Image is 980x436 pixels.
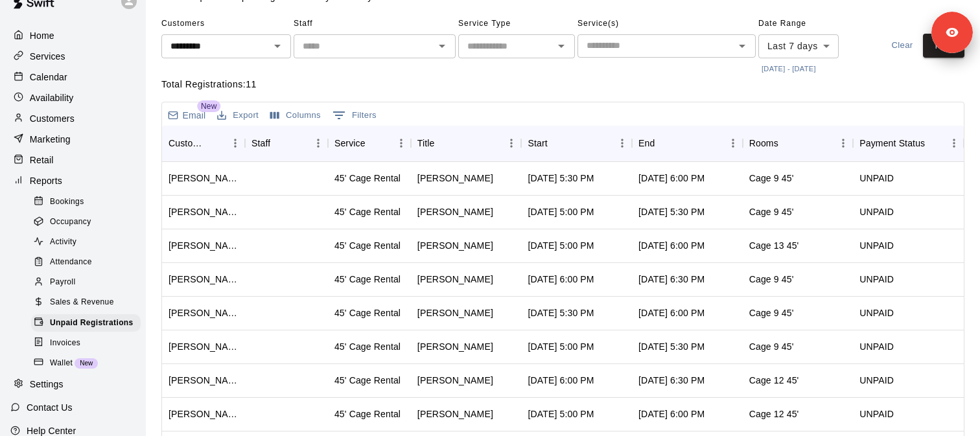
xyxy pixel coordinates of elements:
div: Oct 9, 2025, 6:00 PM [528,374,594,387]
button: Sort [548,134,566,152]
a: Payroll [31,273,146,293]
p: Email [183,109,206,122]
div: Oct 13, 2025, 5:30 PM [528,306,594,319]
a: Settings [10,375,135,395]
button: Sort [366,134,384,152]
button: Show filters [329,105,380,126]
div: Oct 15, 2025, 5:30 PM [638,205,705,218]
button: Menu [391,133,411,153]
span: Attendance [50,256,92,269]
button: Run [923,34,964,58]
p: Marketing [30,133,71,146]
div: 45' Cage Rental [334,306,401,319]
div: Cage 12 45' [749,407,799,420]
button: Open [268,37,286,55]
button: Clear [881,34,923,58]
span: Service Type [458,14,575,34]
button: Menu [502,133,521,153]
div: 45' Cage Rental [334,205,401,218]
a: Home [10,26,135,45]
p: Availability [30,91,74,104]
div: Title [417,125,435,161]
a: Sales & Revenue [31,293,146,313]
div: Oct 13, 2025, 5:30 PM [638,340,705,353]
div: UNPAID [859,306,894,319]
button: Menu [309,133,328,153]
div: WalletNew [31,354,141,373]
div: Will Baez [169,172,239,185]
button: Menu [226,133,245,153]
div: Will Baez [417,340,493,353]
div: Customers [10,109,135,128]
p: Settings [30,378,64,391]
div: Oct 15, 2025, 6:00 PM [638,172,705,185]
div: Sales & Revenue [31,293,141,312]
div: UNPAID [859,172,894,185]
div: Staff [251,125,270,161]
div: End [638,125,655,161]
button: Email [165,106,209,124]
div: Start [528,125,547,161]
div: Will Baez [417,407,493,420]
div: Oct 9, 2025, 6:00 PM [638,407,705,420]
div: Will Baez [169,374,239,387]
div: Will Baez [417,205,493,218]
div: Availability [10,88,135,108]
a: Services [10,47,135,66]
div: Customer [162,125,245,161]
div: Cage 9 45' [749,306,794,319]
div: Payment Status [859,125,925,161]
p: Reports [30,174,62,187]
span: Unpaid Registrations [50,317,134,330]
div: Cage 9 45' [749,273,794,286]
a: Unpaid Registrations [31,313,146,333]
div: Will Baez [417,374,493,387]
button: Sort [778,134,797,152]
div: Bookings [31,193,141,211]
button: Sort [655,134,673,152]
div: UNPAID [859,374,894,387]
a: Bookings [31,192,146,212]
a: WalletNew [31,353,146,373]
div: Oct 14, 2025, 6:00 PM [638,239,705,252]
div: 45' Cage Rental [334,407,401,420]
span: Staff [294,14,456,34]
p: Calendar [30,71,67,84]
div: Oct 13, 2025, 6:00 PM [638,306,705,319]
div: Will Baez [169,239,239,252]
a: Invoices [31,333,146,353]
div: Oct 13, 2025, 6:30 PM [638,273,705,286]
p: Customers [30,112,75,125]
a: Reports [10,171,135,190]
button: Open [433,37,451,55]
div: Will Baez [169,273,239,286]
span: Activity [50,236,76,249]
a: Marketing [10,130,135,149]
div: UNPAID [859,340,894,353]
p: Services [30,50,65,63]
div: Will Baez [417,172,493,185]
div: 45' Cage Rental [334,172,401,185]
div: Staff [245,125,328,161]
p: Home [30,29,54,42]
button: Menu [612,133,632,153]
div: UNPAID [859,407,894,420]
div: UNPAID [859,205,894,218]
a: Retail [10,150,135,170]
button: Sort [435,134,453,152]
div: Service [328,125,411,161]
p: Contact Us [27,401,73,414]
button: Menu [944,133,964,153]
div: Oct 13, 2025, 5:00 PM [528,340,594,353]
span: Occupancy [50,216,91,229]
div: 45' Cage Rental [334,239,401,252]
div: Attendance [31,253,141,271]
div: Oct 9, 2025, 6:30 PM [638,374,705,387]
span: Date Range [758,14,839,34]
p: Retail [30,154,54,166]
